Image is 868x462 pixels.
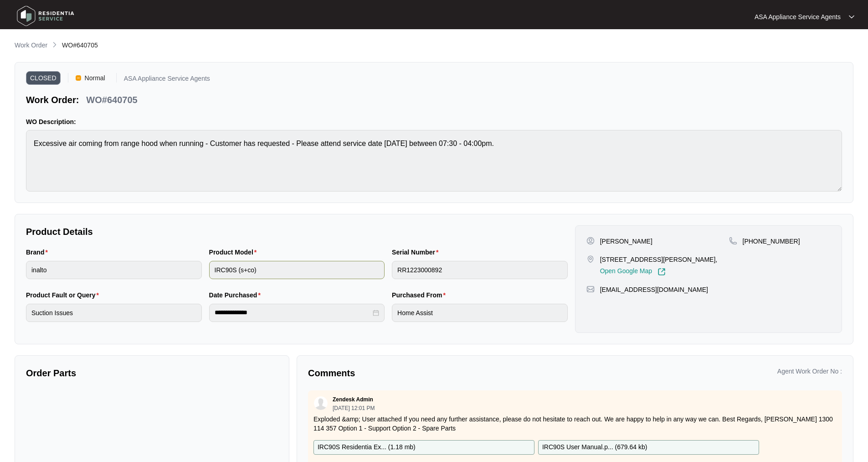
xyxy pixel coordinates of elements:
p: Work Order [15,41,47,50]
img: map-pin [586,255,595,263]
img: map-pin [729,237,737,245]
p: [EMAIL_ADDRESS][DOMAIN_NAME] [600,285,708,294]
input: Date Purchased [215,308,371,317]
label: Date Purchased [209,291,264,300]
p: IRC90S User Manual.p... ( 679.64 kb ) [542,442,647,452]
img: map-pin [586,285,595,293]
input: Purchased From [392,304,568,322]
p: Agent Work Order No : [777,367,842,376]
label: Serial Number [392,248,442,257]
p: Comments [308,367,569,379]
p: Product Details [26,225,568,238]
textarea: Excessive air coming from range hood when running - Customer has requested - Please attend servic... [26,130,842,192]
a: Work Order [13,41,49,51]
label: Product Fault or Query [26,291,103,300]
img: user.svg [314,396,328,410]
p: ASA Appliance Service Agents [124,75,210,85]
p: [DATE] 12:01 PM [333,405,375,411]
p: [PERSON_NAME] [600,237,652,246]
p: Order Parts [26,367,278,379]
img: user-pin [586,237,595,245]
a: Open Google Map [600,268,666,276]
label: Product Model [209,248,261,257]
label: Brand [26,248,51,257]
p: Exploded &amp; User attached If you need any further assistance, please do not hesitate to reach ... [313,415,837,433]
p: ASA Appliance Service Agents [755,12,841,21]
p: WO Description: [26,117,842,126]
p: [PHONE_NUMBER] [743,237,800,246]
input: Brand [26,261,202,279]
label: Purchased From [392,291,449,300]
p: [STREET_ADDRESS][PERSON_NAME], [600,255,718,264]
img: dropdown arrow [849,15,854,19]
input: Product Model [209,261,385,279]
p: WO#640705 [86,93,137,106]
img: Link-External [657,268,666,276]
p: Zendesk Admin [333,396,373,403]
img: chevron-right [51,41,58,48]
input: Serial Number [392,261,568,279]
img: residentia service logo [14,2,77,30]
input: Product Fault or Query [26,304,202,322]
img: Vercel Logo [76,75,81,81]
p: IRC90S Residentia Ex... ( 1.18 mb ) [318,442,416,452]
p: Work Order: [26,93,79,106]
span: WO#640705 [62,42,98,49]
span: Normal [81,71,109,85]
span: CLOSED [26,71,61,85]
